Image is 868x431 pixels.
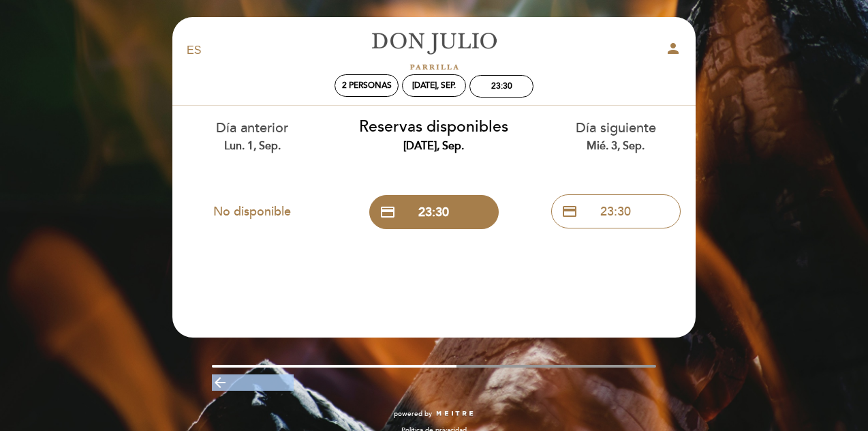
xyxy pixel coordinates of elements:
span: credit_card [379,204,396,220]
button: credit_card 23:30 [551,194,681,228]
button: No disponible [187,194,317,228]
span: 2 personas [342,80,392,91]
div: Día anterior [172,119,333,153]
div: 23:30 [491,81,512,91]
div: [DATE], sep. [412,80,456,91]
button: credit_card 23:30 [369,195,499,229]
div: Reservas disponibles [354,116,515,154]
button: person [665,40,681,61]
a: [PERSON_NAME] [349,32,519,70]
div: [DATE], sep. [354,138,515,154]
a: powered by [394,409,474,419]
div: lun. 1, sep. [172,138,333,154]
div: Día siguiente [535,119,696,153]
div: mié. 3, sep. [535,138,696,154]
span: powered by [394,409,432,419]
img: MEITRE [435,411,474,417]
i: arrow_backward [212,374,228,391]
span: credit_card [561,203,578,220]
i: person [665,40,681,57]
